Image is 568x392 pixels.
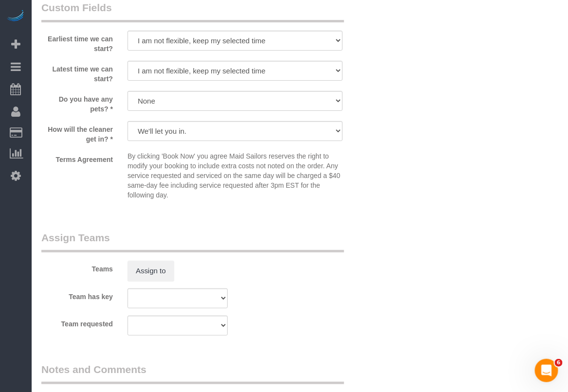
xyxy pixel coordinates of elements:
label: Team has key [34,288,120,302]
label: Earliest time we can start? [34,31,120,53]
span: 6 [555,359,563,367]
button: Assign to [128,261,174,281]
label: How will the cleaner get in? * [34,121,120,144]
label: Do you have any pets? * [34,91,120,114]
legend: Notes and Comments [41,362,344,384]
legend: Custom Fields [41,0,344,22]
label: Latest time we can start? [34,61,120,84]
label: Team requested [34,316,120,329]
label: Teams [34,261,120,274]
p: By clicking 'Book Now' you agree Maid Sailors reserves the right to modify your booking to includ... [128,151,343,200]
legend: Assign Teams [41,231,344,252]
img: Automaid Logo [6,10,25,23]
label: Terms Agreement [34,151,120,164]
iframe: Intercom live chat [535,359,558,382]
